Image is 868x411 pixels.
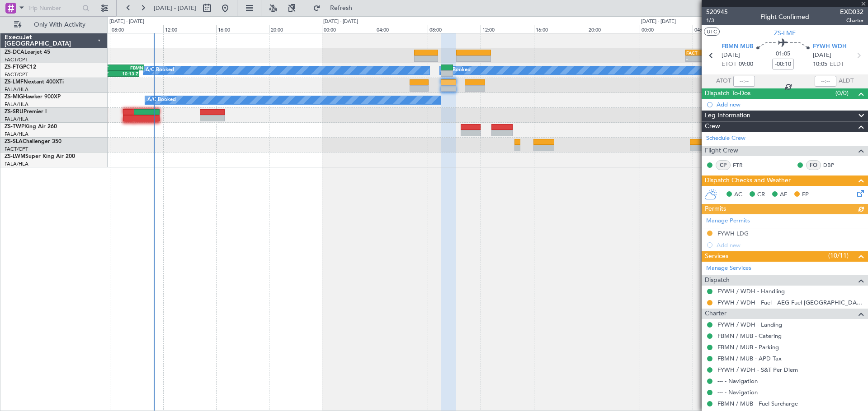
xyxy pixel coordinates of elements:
a: FYWH / WDH - Handling [717,287,785,295]
span: ELDT [830,60,844,69]
a: ZS-DCALearjet 45 [5,50,50,55]
span: [DATE] [813,51,831,60]
div: [DATE] - [DATE] [641,18,676,26]
a: FACT/CPT [5,71,28,78]
div: 08:00 [110,25,163,33]
div: FO [806,160,821,170]
span: Charter [840,17,863,24]
a: --- - Navigation [717,388,758,396]
span: 520945 [706,7,728,17]
div: Add new [717,101,863,108]
span: [DATE] - [DATE] [154,4,196,12]
span: Flight Crew [705,146,738,156]
a: FBMN / MUB - Fuel Surcharge [717,400,798,407]
div: 00:00 [640,25,693,33]
span: Services [705,251,728,262]
span: AC [734,190,742,199]
span: ZS-MIG [5,94,23,100]
a: FBMN / MUB - APD Tax [717,355,782,362]
a: ZS-LMFNextant 400XTi [5,79,64,85]
div: 12:00 [163,25,216,33]
a: FALA/HLA [5,131,28,138]
div: 12:00 [481,25,533,33]
a: ZS-TWPKing Air 260 [5,124,57,129]
a: FACT/CPT [5,146,28,152]
span: ZS-LMF [5,79,24,85]
a: FYWH / WDH - Fuel - AEG Fuel [GEOGRAPHIC_DATA] [717,299,863,306]
span: ZS-DCA [5,50,24,55]
button: Refresh [309,1,363,15]
span: CR [757,190,765,199]
a: FYWH / WDH - S&T Per Diem [717,366,798,374]
span: [DATE] [722,51,740,60]
div: Flight Confirmed [760,12,809,22]
div: 16:00 [534,25,587,33]
a: ZS-FTGPC12 [5,65,36,70]
div: - [686,56,715,61]
a: ZS-LWMSuper King Air 200 [5,154,75,159]
div: 20:00 [269,25,322,33]
a: FTR [733,161,753,169]
span: ALDT [839,77,854,86]
div: FBMN [120,65,143,70]
span: AF [780,190,787,199]
span: ATOT [716,77,731,86]
div: 08:00 [428,25,481,33]
a: FACT/CPT [5,56,28,63]
span: 09:00 [739,60,753,69]
span: ZS-SLA [5,139,23,144]
div: CP [716,160,731,170]
a: FBMN / MUB - Parking [717,343,779,351]
span: Crew [705,121,720,132]
span: 10:05 [813,60,827,69]
a: FALA/HLA [5,116,28,123]
span: ETOT [722,60,736,69]
a: ZS-SLAChallenger 350 [5,139,61,144]
span: Dispatch Checks and Weather [705,175,791,186]
div: [DATE] - [DATE] [109,18,144,26]
span: (10/11) [828,251,849,260]
a: FYWH / WDH - Landing [717,321,782,328]
span: (0/0) [835,88,849,98]
div: A/C Booked [442,64,471,77]
div: 04:00 [375,25,428,33]
div: 10:13 Z [115,71,138,76]
span: Charter [705,309,726,319]
div: [DATE] - [DATE] [323,18,358,26]
a: FALA/HLA [5,161,28,167]
span: Dispatch [705,275,730,286]
span: ZS-FTG [5,65,23,70]
span: EXD032 [840,7,863,17]
a: Schedule Crew [706,134,745,143]
span: ZS-LWM [5,154,25,159]
span: Only With Activity [24,22,95,28]
div: 00:00 [322,25,375,33]
span: FBMN MUB [722,42,753,51]
span: 01:05 [776,50,790,59]
div: FACT [686,50,715,55]
a: FALA/HLA [5,101,28,108]
span: Dispatch To-Dos [705,88,750,99]
div: 20:00 [587,25,640,33]
span: FP [802,190,809,199]
div: 16:00 [216,25,269,33]
div: A/C Booked [146,64,174,77]
a: --- - Navigation [717,377,758,385]
input: Trip Number [28,1,80,15]
div: 04:00 [693,25,745,33]
span: 1/3 [706,17,728,24]
span: ZS-LMF [774,28,796,38]
a: ZS-MIGHawker 900XP [5,94,61,100]
span: ZS-SRU [5,109,24,115]
a: Manage Services [706,264,751,273]
a: DBP [823,161,844,169]
span: Refresh [322,5,360,11]
a: FALA/HLA [5,86,28,93]
button: UTC [704,28,720,36]
div: A/C Booked [147,93,176,107]
span: ZS-TWP [5,124,24,129]
span: FYWH WDH [813,42,847,51]
a: FBMN / MUB - Catering [717,332,782,340]
button: Only With Activity [10,18,98,32]
a: ZS-SRUPremier I [5,109,47,115]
